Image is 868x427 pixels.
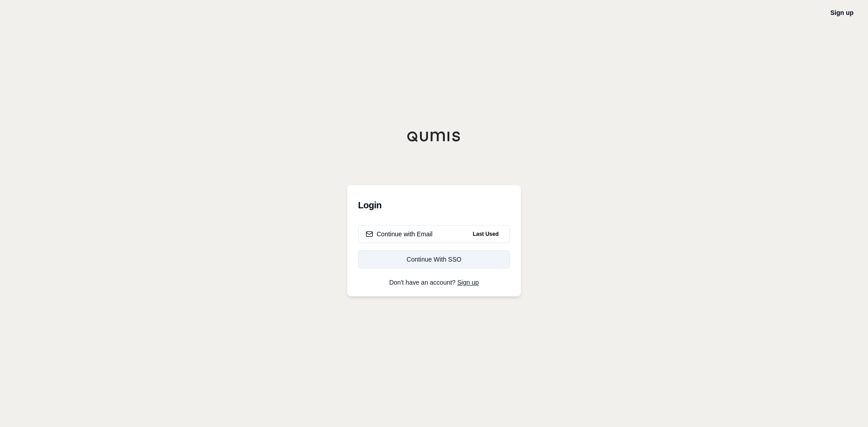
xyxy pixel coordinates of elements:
[358,196,510,214] h3: Login
[469,229,502,239] span: Last Used
[407,131,461,142] img: Qumis
[358,250,510,268] a: Continue With SSO
[358,279,510,286] p: Don't have an account?
[458,279,479,286] a: Sign up
[358,225,510,243] button: Continue with EmailLast Used
[830,9,854,16] a: Sign up
[366,255,502,264] div: Continue With SSO
[366,230,433,239] div: Continue with Email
